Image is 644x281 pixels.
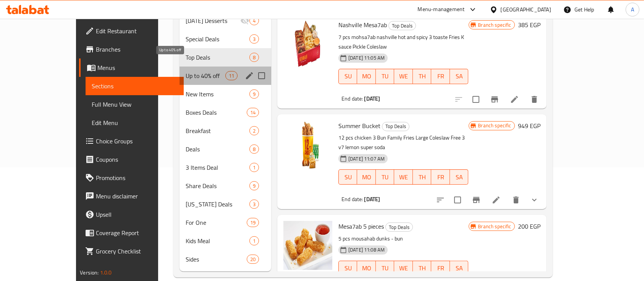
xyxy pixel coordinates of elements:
span: Up to 40% off [186,71,225,80]
span: Grocery Checklist [96,247,178,256]
div: Top Deals [388,21,416,30]
span: Edit Menu [92,118,178,127]
span: 1 [250,237,259,245]
button: delete [507,191,525,209]
div: For One19 [180,213,271,232]
div: items [249,163,259,172]
span: New Items [186,89,249,99]
span: Full Menu View [92,100,178,109]
span: Top Deals [389,21,416,30]
span: Top Deals [382,122,409,131]
span: Choice Groups [96,136,178,146]
span: 4 [250,17,259,24]
span: 14 [247,109,259,116]
span: 3 [250,201,259,208]
button: FR [431,169,450,185]
span: Breakfast [186,126,249,135]
span: 1 [250,164,259,171]
a: Grocery Checklist [79,242,184,260]
span: Coverage Report [96,228,178,237]
div: Top Deals [382,122,409,131]
div: Deals8 [180,140,271,158]
div: items [249,145,259,154]
span: Boxes Deals [186,108,247,117]
span: 20 [247,256,259,263]
span: Version: [80,268,99,278]
div: Top Deals [385,223,413,232]
button: FR [431,261,450,276]
button: SA [450,69,469,84]
svg: Inactive section [240,16,249,25]
div: items [225,71,238,80]
button: TH [413,261,432,276]
b: [DATE] [364,94,380,104]
span: Sides [186,255,247,264]
div: Top Deals [186,53,249,62]
button: SA [450,169,469,185]
span: FR [434,263,447,274]
span: 3 Items Deal [186,163,249,172]
span: Deals [186,145,249,154]
span: 2 [250,127,259,135]
span: Nashville Mesa7ab [338,19,387,31]
button: SA [450,261,469,276]
span: Mesa7ab 5 pieces [338,221,384,232]
span: [DATE] 11:08 AM [345,246,388,253]
div: [DATE] Desserts4 [180,11,271,30]
div: 3 Items Deal1 [180,158,271,177]
a: Edit Menu [86,114,184,132]
span: For One [186,218,247,227]
span: 1.0.0 [100,268,112,278]
span: SU [342,172,354,183]
div: New Items9 [180,85,271,103]
div: items [249,34,259,44]
button: TH [413,169,432,185]
span: Coupons [96,155,178,164]
button: TU [376,69,395,84]
span: TU [379,263,392,274]
button: Branch-specific-item [467,191,485,209]
button: TU [376,169,395,185]
div: Kids Meal1 [180,232,271,250]
button: sort-choices [431,191,450,209]
div: Share Deals [186,181,249,190]
span: SA [453,172,466,183]
span: Branch specific [475,21,515,29]
span: [DATE] Desserts [186,16,240,25]
div: items [249,89,259,99]
b: [DATE] [364,194,380,204]
h6: 385 EGP [518,19,540,30]
span: TH [416,172,429,183]
span: End date: [341,94,363,104]
span: 9 [250,182,259,190]
a: Upsell [79,205,184,224]
span: Menu disclaimer [96,192,178,201]
nav: Menu sections [180,8,271,271]
span: 19 [247,219,259,226]
span: Promotions [96,173,178,182]
button: WE [394,69,413,84]
a: Branches [79,40,184,58]
button: Branch-specific-item [485,90,504,109]
div: items [249,200,259,209]
button: show more [525,191,544,209]
a: Edit menu item [510,95,519,104]
div: items [249,181,259,190]
span: SU [342,263,354,274]
div: [US_STATE] Deals3 [180,195,271,213]
span: SU [342,71,354,82]
div: Top Deals8 [180,48,271,67]
span: Kids Meal [186,236,249,245]
span: SA [453,71,466,82]
button: delete [525,90,544,109]
a: Menu disclaimer [79,187,184,205]
div: items [247,255,259,264]
a: Coupons [79,150,184,169]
